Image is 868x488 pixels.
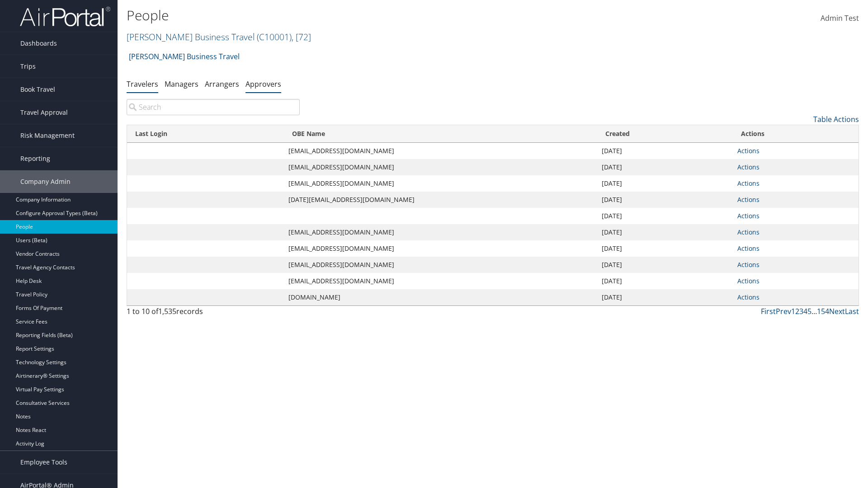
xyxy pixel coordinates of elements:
[129,47,240,66] a: [PERSON_NAME] Business Travel
[284,224,597,240] td: [EMAIL_ADDRESS][DOMAIN_NAME]
[733,125,859,143] th: Actions
[597,224,733,240] td: [DATE]
[20,170,71,193] span: Company Admin
[284,175,597,192] td: [EMAIL_ADDRESS][DOMAIN_NAME]
[284,240,597,257] td: [EMAIL_ADDRESS][DOMAIN_NAME]
[127,79,158,89] a: Travelers
[811,306,817,316] span: …
[807,306,811,316] a: 5
[821,13,859,23] span: Admin Test
[799,306,803,316] a: 3
[158,306,176,316] span: 1,535
[817,306,829,316] a: 154
[127,31,311,43] a: [PERSON_NAME] Business Travel
[20,101,68,124] span: Travel Approval
[829,306,845,316] a: Next
[597,257,733,273] td: [DATE]
[284,273,597,289] td: [EMAIL_ADDRESS][DOMAIN_NAME]
[284,192,597,208] td: [DATE][EMAIL_ADDRESS][DOMAIN_NAME]
[737,179,759,188] a: Actions
[284,125,597,143] th: OBE Name: activate to sort column ascending
[127,306,300,321] div: 1 to 10 of records
[20,451,67,474] span: Employee Tools
[20,55,36,78] span: Trips
[791,306,795,316] a: 1
[292,31,311,43] span: , [ 72 ]
[737,163,759,171] a: Actions
[284,289,597,305] td: [DOMAIN_NAME]
[20,78,55,101] span: Book Travel
[205,79,239,89] a: Arrangers
[737,277,759,285] a: Actions
[284,143,597,159] td: [EMAIL_ADDRESS][DOMAIN_NAME]
[737,244,759,253] a: Actions
[597,289,733,305] td: [DATE]
[20,32,57,55] span: Dashboards
[803,306,807,316] a: 4
[737,228,759,236] a: Actions
[165,79,198,89] a: Managers
[761,306,776,316] a: First
[20,6,110,27] img: airportal-logo.png
[737,195,759,204] a: Actions
[284,159,597,175] td: [EMAIL_ADDRESS][DOMAIN_NAME]
[845,306,859,316] a: Last
[20,124,75,147] span: Risk Management
[821,5,859,33] a: Admin Test
[597,192,733,208] td: [DATE]
[127,125,284,143] th: Last Login: activate to sort column ascending
[257,31,292,43] span: ( C10001 )
[813,114,859,124] a: Table Actions
[597,208,733,224] td: [DATE]
[597,159,733,175] td: [DATE]
[737,293,759,301] a: Actions
[737,260,759,269] a: Actions
[284,257,597,273] td: [EMAIL_ADDRESS][DOMAIN_NAME]
[20,147,50,170] span: Reporting
[597,175,733,192] td: [DATE]
[597,240,733,257] td: [DATE]
[245,79,281,89] a: Approvers
[127,6,615,25] h1: People
[737,146,759,155] a: Actions
[127,99,300,115] input: Search
[597,143,733,159] td: [DATE]
[737,211,759,220] a: Actions
[795,306,799,316] a: 2
[776,306,791,316] a: Prev
[597,273,733,289] td: [DATE]
[597,125,733,143] th: Created: activate to sort column ascending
